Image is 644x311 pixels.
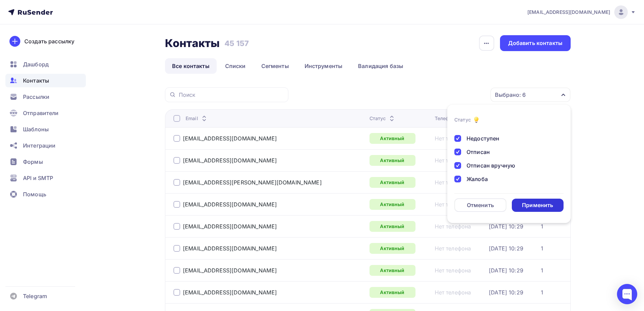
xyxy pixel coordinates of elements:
a: Нет телефона [435,157,471,164]
a: [EMAIL_ADDRESS][DOMAIN_NAME] [183,245,277,252]
input: Поиск [179,91,284,98]
div: Отписан вручную [467,161,515,170]
div: Добавить контакты [508,39,563,47]
a: [DATE] 10:29 [489,289,523,296]
div: Отписан [467,148,490,156]
a: [EMAIL_ADDRESS][DOMAIN_NAME] [183,201,277,208]
a: Нет телефона [435,267,471,274]
a: [DATE] 10:29 [489,245,523,252]
a: Сегменты [254,58,296,74]
div: Жалоба [467,175,488,183]
span: Помощь [23,190,46,198]
a: [EMAIL_ADDRESS][DOMAIN_NAME] [183,135,277,142]
a: Нет телефона [435,245,471,252]
a: Шаблоны [5,123,86,136]
a: [EMAIL_ADDRESS][DOMAIN_NAME] [527,5,636,19]
a: Активный [369,243,415,254]
a: [EMAIL_ADDRESS][PERSON_NAME][DOMAIN_NAME] [183,179,322,186]
a: 1 [541,267,543,274]
a: Нет телефона [435,135,471,142]
span: Формы [23,158,43,166]
a: Нет телефона [435,223,471,230]
div: Email [186,115,208,122]
div: Телефон [435,115,465,122]
a: Активный [369,177,415,188]
a: Активный [369,155,415,166]
a: Валидация базы [351,58,410,74]
span: Дашборд [23,60,49,68]
span: Контакты [23,76,49,85]
a: [EMAIL_ADDRESS][DOMAIN_NAME] [183,289,277,296]
div: Статус [369,115,396,122]
span: Шаблоны [23,125,49,133]
span: Telegram [23,292,47,300]
div: Статус [454,116,471,123]
a: Активный [369,133,415,144]
a: Активный [369,265,415,276]
a: Отправители [5,106,86,120]
a: Нет телефона [435,289,471,296]
span: [EMAIL_ADDRESS][DOMAIN_NAME] [527,9,610,16]
div: Создать рассылку [24,37,74,45]
h3: 45 157 [224,39,249,48]
a: Инструменты [297,58,350,74]
div: Отменить [467,201,494,209]
a: [EMAIL_ADDRESS][DOMAIN_NAME] [183,223,277,230]
span: Рассылки [23,93,49,101]
div: Применить [522,201,553,209]
a: Дашборд [5,58,86,71]
a: [EMAIL_ADDRESS][DOMAIN_NAME] [183,157,277,164]
a: Все контакты [165,58,217,74]
div: Выбрано: 6 [495,91,526,99]
a: [DATE] 10:29 [489,267,523,274]
a: Активный [369,287,415,298]
a: Формы [5,155,86,169]
a: Активный [369,221,415,232]
ul: Выбрано: 6 [447,105,571,223]
span: API и SMTP [23,174,53,182]
h2: Контакты [165,37,220,50]
a: Нет телефона [435,179,471,186]
a: Контакты [5,74,86,87]
a: Нет телефона [435,201,471,208]
a: 1 [541,245,543,252]
a: [DATE] 10:29 [489,223,523,230]
a: [EMAIL_ADDRESS][DOMAIN_NAME] [183,267,277,274]
div: Недоступен [467,134,499,142]
button: Выбрано: 6 [490,87,571,102]
a: 1 [541,289,543,296]
a: 1 [541,223,543,230]
a: Рассылки [5,90,86,104]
